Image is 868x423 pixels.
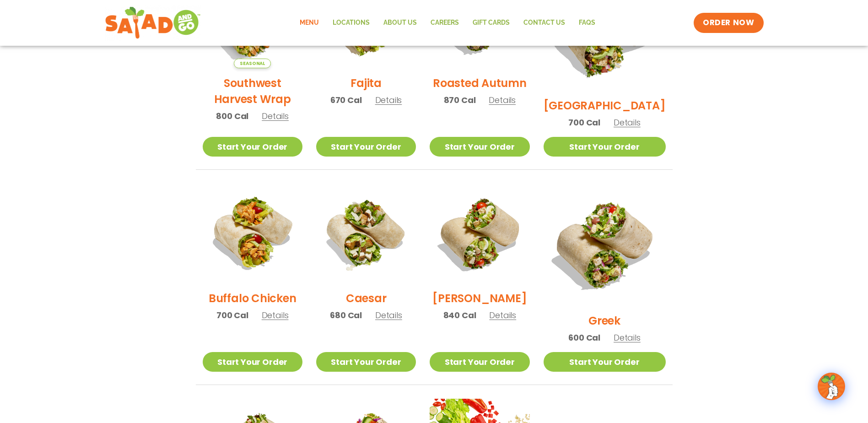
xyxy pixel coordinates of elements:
[544,98,666,114] h2: [GEOGRAPHIC_DATA]
[614,117,641,128] span: Details
[572,12,602,33] a: FAQs
[694,13,763,33] a: ORDER NOW
[346,290,387,306] h2: Caesar
[544,184,666,306] img: Product photo for Greek Wrap
[316,184,416,283] img: Product photo for Caesar Wrap
[316,137,416,157] a: Start Your Order
[375,94,402,106] span: Details
[316,352,416,372] a: Start Your Order
[430,137,529,157] a: Start Your Order
[262,309,289,321] span: Details
[293,12,326,33] a: Menu
[377,12,424,33] a: About Us
[517,12,572,33] a: Contact Us
[330,309,362,321] span: 680 Cal
[105,5,201,41] img: new-SAG-logo-768×292
[614,332,641,343] span: Details
[203,75,302,107] h2: Southwest Harvest Wrap
[350,75,382,91] h2: Fajita
[432,290,527,306] h2: [PERSON_NAME]
[262,110,289,122] span: Details
[209,290,296,306] h2: Buffalo Chicken
[489,94,516,106] span: Details
[430,352,529,372] a: Start Your Order
[216,110,248,122] span: 800 Cal
[216,309,248,321] span: 700 Cal
[703,17,754,28] span: ORDER NOW
[443,309,476,321] span: 840 Cal
[293,12,602,33] nav: Menu
[544,137,666,157] a: Start Your Order
[326,12,377,33] a: Locations
[819,374,844,399] img: wpChatIcon
[234,59,271,68] span: Seasonal
[330,94,362,106] span: 670 Cal
[430,184,529,283] img: Product photo for Cobb Wrap
[568,116,600,129] span: 700 Cal
[433,75,527,91] h2: Roasted Autumn
[424,12,466,33] a: Careers
[588,313,620,329] h2: Greek
[203,352,302,372] a: Start Your Order
[466,12,517,33] a: GIFT CARDS
[489,309,516,321] span: Details
[444,94,476,106] span: 870 Cal
[375,309,402,321] span: Details
[568,331,600,344] span: 600 Cal
[203,184,302,283] img: Product photo for Buffalo Chicken Wrap
[544,352,666,372] a: Start Your Order
[203,137,302,157] a: Start Your Order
